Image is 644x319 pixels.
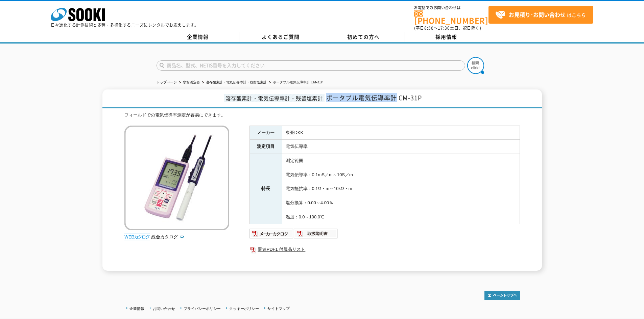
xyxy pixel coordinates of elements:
[405,32,488,42] a: 採用情報
[184,307,221,311] a: プライバシーポリシー
[153,307,175,311] a: お問い合わせ
[124,112,520,119] div: フィールドでの電気伝導率測定が容易にできます。
[268,79,323,86] li: ポータブル電気伝導率計 CM-31P
[249,126,282,140] th: メーカー
[424,25,434,31] span: 8:50
[322,32,405,42] a: 初めての方へ
[249,228,294,239] img: メーカーカタログ
[326,93,422,102] span: ポータブル電気伝導率計 CM-31P
[51,23,199,27] p: 日々進化する計測技術と多種・多様化するニーズにレンタルでお応えします。
[249,245,520,254] a: 関連PDF1 付属品リスト
[438,25,450,31] span: 17:30
[267,307,290,311] a: サイトマップ
[347,33,380,41] span: 初めての方へ
[249,233,294,238] a: メーカーカタログ
[157,60,465,71] input: 商品名、型式、NETIS番号を入力してください
[282,154,520,224] td: 測定範囲 電気伝導率：0.1mS／m～10S／m 電気抵抗率：0.1Ω・m～10kΩ・m 塩分換算：0.00～4.00％ 温度：0.0～100.0℃
[414,25,481,31] span: (平日 ～ 土日、祝日除く)
[239,32,322,42] a: よくあるご質問
[124,234,150,240] img: webカタログ
[157,32,239,42] a: 企業情報
[206,80,267,84] a: 溶存酸素計・電気伝導率計・残留塩素計
[282,126,520,140] td: 東亜DKK
[495,10,586,20] span: はこちら
[509,10,566,19] strong: お見積り･お問い合わせ
[151,234,185,239] a: 総合カタログ
[183,80,200,84] a: 水質測定器
[129,307,144,311] a: 企業情報
[224,94,325,102] span: 溶存酸素計・電気伝導率計・残留塩素計
[414,10,488,24] a: [PHONE_NUMBER]
[249,154,282,224] th: 特長
[229,307,259,311] a: クッキーポリシー
[157,80,177,84] a: トップページ
[484,291,520,300] img: トップページへ
[414,6,488,10] span: お電話でのお問い合わせは
[124,126,229,230] img: ポータブル電気伝導率計 CM-31P
[488,6,593,24] a: お見積り･お問い合わせはこちら
[282,140,520,154] td: 電気伝導率
[249,140,282,154] th: 測定項目
[294,228,338,239] img: 取扱説明書
[467,57,484,74] img: btn_search.png
[294,233,338,238] a: 取扱説明書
